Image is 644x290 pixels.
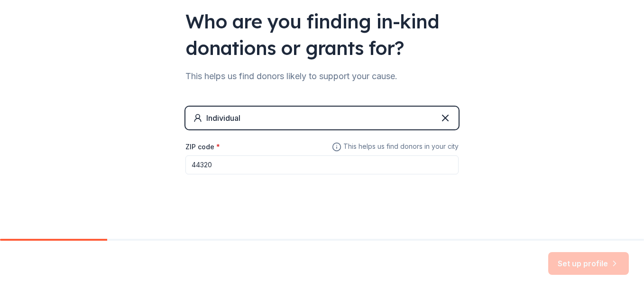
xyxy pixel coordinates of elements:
[185,142,220,152] label: ZIP code
[185,155,459,174] input: 12345 (U.S. only)
[332,141,459,153] span: This helps us find donors in your city
[185,8,459,61] div: Who are you finding in-kind donations or grants for?
[185,69,459,84] div: This helps us find donors likely to support your cause.
[206,112,240,124] div: Individual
